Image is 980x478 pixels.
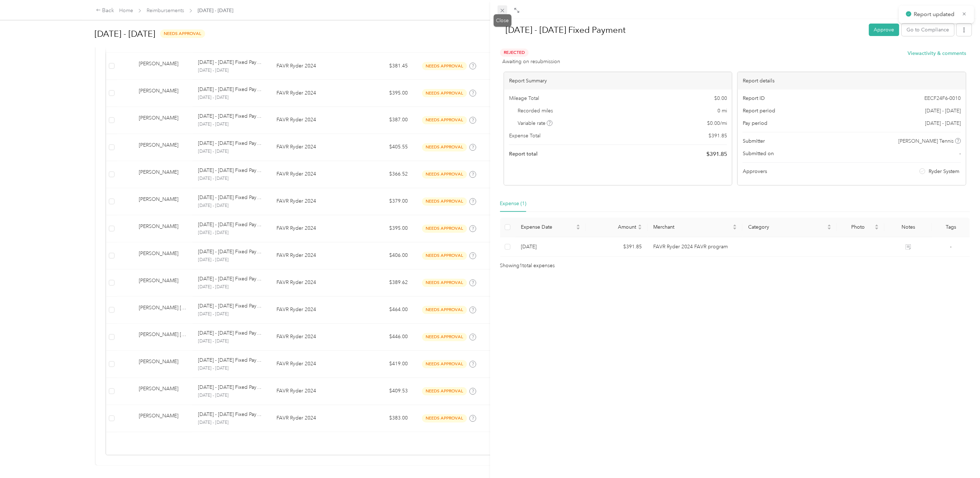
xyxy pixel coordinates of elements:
button: Viewactivity & comments [908,50,966,57]
span: Awaiting on resubmission [503,58,560,65]
th: Expense Date [515,218,586,237]
span: Pay period [743,119,767,127]
h1: Aug 1 - 31, 2025 Fixed Payment [498,21,864,39]
span: $ 0.00 / mi [707,119,727,127]
div: Expense (1) [500,200,527,208]
span: Expense Date [521,224,575,230]
span: $ 0.00 [714,95,727,102]
span: $ 391.85 [709,132,727,139]
span: caret-down [875,227,879,231]
span: Mileage Total [509,95,539,102]
span: - [950,244,952,250]
span: caret-down [827,227,832,231]
div: Report Summary [504,72,732,90]
span: [PERSON_NAME] Tennis [899,137,954,145]
span: Amount [592,224,636,230]
span: Rejected [500,49,529,57]
th: Amount [586,218,648,237]
td: FAVR Ryder 2024 FAVR program [648,237,743,257]
span: EECF24F6-0010 [925,95,961,102]
button: Approve [869,24,899,36]
span: Approvers [743,168,767,175]
div: Tags [938,224,964,230]
span: caret-down [638,227,642,231]
div: Close [494,14,512,27]
span: caret-up [733,223,737,228]
iframe: Everlance-gr Chat Button Frame [940,438,980,478]
span: Ryder System [929,168,960,175]
span: 0 mi [717,107,727,115]
span: Category [748,224,826,230]
th: Category [743,218,838,237]
span: Submitted on [743,150,774,157]
span: [DATE] - [DATE] [925,119,961,127]
span: Recorded miles [518,107,553,115]
span: caret-up [638,223,642,228]
span: caret-up [875,223,879,228]
th: Notes [885,218,932,237]
th: Photo [837,218,885,237]
span: Photo [843,224,873,230]
span: caret-up [576,223,580,228]
span: Report ID [743,95,765,102]
td: - [932,237,970,257]
span: caret-down [576,227,580,231]
span: Report total [509,150,538,158]
span: Report period [743,107,775,115]
span: - [960,150,961,157]
span: caret-up [827,223,832,228]
span: caret-down [733,227,737,231]
td: $391.85 [586,237,648,257]
p: Report updated [914,10,957,19]
button: Go to Compliance [902,24,954,36]
span: Showing 1 total expenses [500,262,555,270]
th: Tags [932,218,970,237]
span: $ 391.85 [706,150,727,158]
span: Variable rate [518,119,553,127]
div: Report details [738,72,966,90]
span: Submitter [743,137,765,145]
th: Merchant [648,218,743,237]
span: [DATE] - [DATE] [925,107,961,115]
td: 9-2-2025 [515,237,586,257]
span: Merchant [654,224,731,230]
span: Expense Total [509,132,540,139]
